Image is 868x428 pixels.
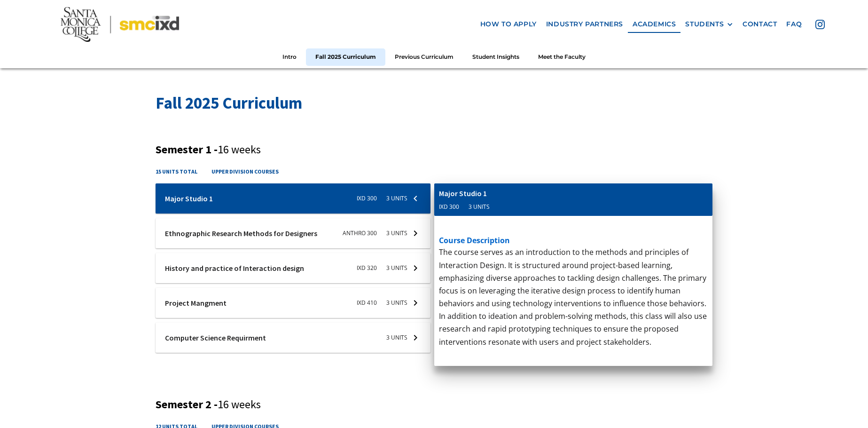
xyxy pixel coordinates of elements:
[541,16,628,33] a: industry partners
[685,20,724,28] div: STUDENTS
[529,48,595,66] a: Meet the Faculty
[628,16,680,33] a: Academics
[385,48,463,66] a: Previous Curriculum
[306,48,385,66] a: Fall 2025 Curriculum
[156,143,712,157] h3: Semester 1 -
[218,142,261,157] span: 16 weeks
[156,398,712,412] h3: Semester 2 -
[685,20,733,28] div: STUDENTS
[463,48,529,66] a: Student Insights
[738,16,782,33] a: contact
[476,16,541,33] a: how to apply
[782,16,806,33] a: faq
[815,20,825,29] img: icon - instagram
[156,92,712,115] h2: Fall 2025 Curriculum
[273,48,306,66] a: Intro
[61,7,179,42] img: Santa Monica College - SMC IxD logo
[211,167,279,176] h4: upper division courses
[156,167,197,176] h4: 15 units total
[218,397,261,412] span: 16 weeks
